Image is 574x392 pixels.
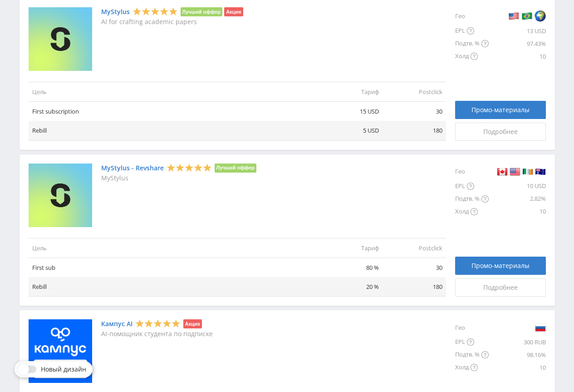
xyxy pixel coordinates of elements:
div: Подтв. % [455,37,489,50]
li: Лучший оффер [181,7,223,16]
div: Подтв. % [455,193,489,205]
div: 13 USD [489,25,546,37]
p: AI for crafting academic papers [101,18,243,25]
div: 98.16% [489,348,546,361]
div: 10 [489,361,546,374]
a: MyStylus [101,8,130,15]
td: Цель [29,82,319,101]
div: 5 Stars [167,163,212,172]
li: Акция [224,7,243,16]
div: Холд [455,361,489,374]
a: Промо-материалы [455,257,546,275]
a: Кампус AI [101,320,132,327]
td: Rebill [29,277,319,297]
div: 10 USD [489,180,546,193]
p: AI-помощник студента по подписке [101,330,213,337]
div: 10 [489,50,546,63]
td: Postclick [383,238,446,258]
td: Тариф [319,238,383,258]
td: First sub [29,258,319,277]
div: 5 Stars [135,319,181,328]
div: Холд [455,50,489,63]
li: Акция [183,319,202,328]
td: 30 [383,258,446,277]
p: MyStylus [101,174,257,182]
span: Промо-материалы [471,262,530,269]
li: Лучший оффер [215,164,257,173]
td: Цель [29,238,319,258]
td: 30 [383,102,446,121]
td: 5 USD [319,121,383,140]
a: Подробнее [455,278,546,297]
div: Гео [455,7,489,25]
div: 5 Stars [132,7,178,16]
td: Postclick [383,82,446,101]
td: 180 [383,277,446,297]
div: 300 RUB [489,336,546,348]
td: 180 [383,121,446,140]
div: Холд [455,205,489,218]
img: MyStylus [29,7,92,71]
div: EPL [455,25,489,37]
td: 80 % [319,258,383,277]
span: Подробнее [483,284,518,291]
a: MyStylus - Revshare [101,164,164,172]
td: 15 USD [319,102,383,121]
div: 2.82% [489,193,546,205]
td: 20 % [319,277,383,297]
a: Промо-материалы [455,101,546,119]
td: First subscription [29,102,319,121]
div: Подтв. % [455,348,489,361]
span: Новый дизайн [41,366,86,373]
span: Промо-материалы [471,106,530,114]
img: Кампус AI [29,319,92,383]
td: Rebill [29,121,319,140]
div: 10 [489,205,546,218]
div: Гео [455,164,489,180]
div: EPL [455,180,489,193]
div: EPL [455,336,489,348]
div: Гео [455,319,489,336]
td: Тариф [319,82,383,101]
div: 97.43% [489,37,546,50]
a: Подробнее [455,123,546,141]
span: Подробнее [483,128,518,135]
img: MyStylus - Revshare [29,164,92,227]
